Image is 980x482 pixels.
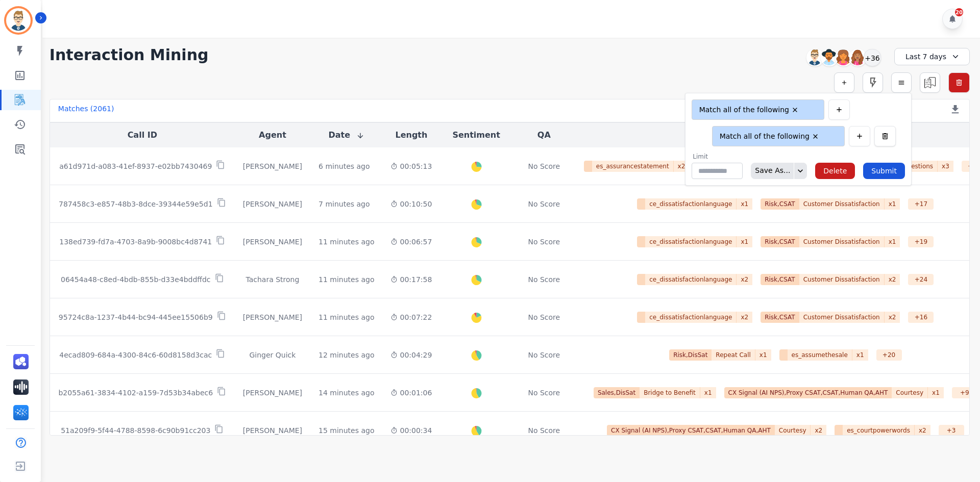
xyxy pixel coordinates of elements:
[460,189,493,222] div: Chart. Highcharts interactive chart.
[537,129,551,141] button: QA
[885,312,900,323] span: x 2
[318,350,374,360] div: 12 minutes ago
[952,387,977,398] div: + 9
[460,340,493,373] div: Chart. Highcharts interactive chart.
[908,274,934,285] div: + 24
[908,236,934,247] div: + 19
[607,425,775,436] span: CX Signal (AI NPS),Proxy CSAT,CSAT,Human QA,AHT
[243,425,302,436] div: [PERSON_NAME]
[694,104,818,116] ul: selected options
[460,265,493,298] svg: Interactive chart
[755,349,771,361] span: x 1
[528,161,560,171] div: No Score
[761,236,799,247] span: Risk,CSAT
[61,274,211,285] p: 06454a48-c8ed-4bdb-855b-d33e4bddffdc
[528,425,560,436] div: No Score
[243,237,302,247] div: [PERSON_NAME]
[128,129,157,141] button: Call ID
[452,129,500,141] button: Sentiment
[318,237,374,247] div: 11 minutes ago
[885,274,900,285] span: x 2
[955,8,963,16] div: 20
[696,105,802,115] li: Match all of the following
[812,133,819,140] button: Remove Match all of the following
[885,236,900,247] span: x 1
[594,387,640,398] span: Sales,DisSat
[528,199,560,209] div: No Score
[716,132,823,141] li: Match all of the following
[799,274,885,285] span: Customer Dissatisfaction
[640,387,700,398] span: Bridge to Benefit
[799,236,885,247] span: Customer Dissatisfaction
[318,312,374,322] div: 11 minutes ago
[715,130,838,142] ul: selected options
[390,312,432,322] div: 00:07:22
[460,416,493,449] div: Chart. Highcharts interactive chart.
[390,388,432,398] div: 00:01:06
[318,388,374,398] div: 14 minutes ago
[863,163,905,179] button: Submit
[6,8,31,33] img: Bordered avatar
[939,425,964,436] div: + 3
[460,151,493,185] div: Chart. Highcharts interactive chart.
[645,236,737,247] span: ce_dissatisfactionlanguage
[460,340,493,373] svg: Interactive chart
[775,425,811,436] span: Courtesy
[645,198,737,210] span: ce_dissatisfactionlanguage
[59,237,212,247] p: 138ed739-fd7a-4703-8a9b-9008bc4d8741
[243,161,302,171] div: [PERSON_NAME]
[243,274,302,285] div: Tachara Strong
[938,161,953,172] span: x 3
[737,236,752,247] span: x 1
[528,388,560,398] div: No Score
[674,161,690,172] span: x 2
[390,161,432,171] div: 00:05:13
[460,302,493,336] svg: Interactive chart
[852,349,868,361] span: x 1
[390,350,432,360] div: 00:04:29
[815,163,855,179] button: Delete
[788,349,852,361] span: es_assumethesale
[59,312,213,322] p: 95724c8a-1237-4b44-bc94-445ee15506b9
[908,198,934,210] div: + 17
[892,387,928,398] span: Courtesy
[761,198,799,210] span: Risk,CSAT
[395,129,427,141] button: Length
[843,425,915,436] span: es_courtpowerwords
[864,49,881,66] div: +36
[799,312,885,323] span: Customer Dissatisfaction
[460,416,493,449] svg: Interactive chart
[59,199,213,209] p: 787458c3-e857-48b3-8dce-39344e59e5d1
[528,350,560,360] div: No Score
[915,425,930,436] span: x 2
[645,274,737,285] span: ce_dissatisfactionlanguage
[50,46,209,64] h1: Interaction Mining
[390,199,432,209] div: 00:10:50
[243,350,302,360] div: Ginger Quick
[318,161,370,171] div: 6 minutes ago
[61,425,210,436] p: 51a209f9-5f44-4788-8598-6c90b91cc203
[460,378,493,411] svg: Interactive chart
[460,302,493,336] div: Chart. Highcharts interactive chart.
[928,387,944,398] span: x 1
[811,425,826,436] span: x 2
[885,198,900,210] span: x 1
[59,161,212,171] p: a61d971d-a083-41ef-8937-e02bb7430469
[737,198,752,210] span: x 1
[737,274,752,285] span: x 2
[460,189,493,222] svg: Interactive chart
[894,48,970,65] div: Last 7 days
[908,312,934,323] div: + 16
[318,274,374,285] div: 11 minutes ago
[791,106,799,114] button: Remove Match all of the following
[645,312,737,323] span: ce_dissatisfactionlanguage
[528,274,560,285] div: No Score
[58,104,114,118] div: Matches ( 2061 )
[390,274,432,285] div: 00:17:58
[693,153,743,161] label: Limit
[761,274,799,285] span: Risk,CSAT
[59,350,212,360] p: 4ecad809-684a-4300-84c6-60d8158d3cac
[460,151,493,185] svg: Interactive chart
[390,237,432,247] div: 00:06:57
[712,349,755,361] span: Repeat Call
